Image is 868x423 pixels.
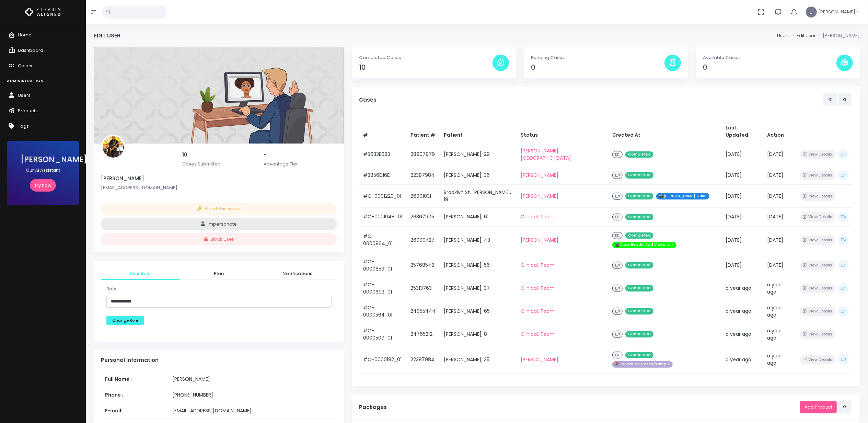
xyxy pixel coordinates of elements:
th: E-mail : [101,403,168,419]
h4: 0 [703,64,836,71]
th: Last Updated [722,120,763,143]
td: [DATE] [763,226,796,254]
span: Completed [625,172,653,179]
td: a year ago [722,323,763,346]
a: Add Product [800,401,837,414]
button: View Details [800,355,835,364]
td: 28907879 [406,143,440,166]
td: 26099727 [406,226,440,254]
td: a year ago [722,300,763,323]
span: [PERSON_NAME] [818,9,855,15]
h4: Personal Information [101,357,337,363]
span: Completed [625,285,653,291]
button: Block User [101,233,337,246]
p: Completed Cases [359,54,493,61]
td: [EMAIL_ADDRESS][DOMAIN_NAME] [168,403,337,419]
button: Reset Password [101,203,337,215]
span: User Role [106,270,174,277]
button: View Details [800,236,835,245]
a: [PERSON_NAME] [521,193,559,199]
p: Pending Cases [531,54,664,61]
a: Logo Horizontal [25,5,61,19]
td: [PERSON_NAME], 56 [440,254,517,277]
span: Completed [625,193,653,199]
span: Completed [625,214,653,220]
a: Clinical, Team [521,308,555,315]
h5: 10 [182,152,255,158]
td: 26901031 [406,185,440,208]
h5: - [264,152,337,158]
span: Users [18,92,31,99]
th: Full Name : [101,371,168,387]
td: 24055444 [406,300,440,323]
a: Clinical, Team [521,285,555,291]
td: [PERSON_NAME], 61 [440,208,517,226]
td: [DATE] [763,166,796,184]
td: #O-0000964_01 [359,226,407,254]
td: [PHONE_NUMBER] [168,387,337,403]
button: View Details [800,171,835,180]
span: Completed [625,151,653,158]
td: [PERSON_NAME], 36 [440,166,517,184]
h5: Packages [359,404,800,410]
td: [DATE] [722,254,763,277]
a: [PERSON_NAME][GEOGRAPHIC_DATA] [521,147,571,161]
span: Plan [185,270,253,277]
h4: Edit User [94,32,120,39]
td: 25768548 [406,254,440,277]
button: View Details [800,192,835,201]
span: Completed [625,352,653,358]
a: Try now [30,179,56,192]
p: Our AI Assistant [21,167,65,174]
button: View Details [800,150,835,159]
td: #O-0000192_01 [359,346,407,373]
button: View Details [800,330,835,339]
span: Cases [18,62,32,69]
td: [DATE] [722,226,763,254]
p: Available Cases [703,54,836,61]
td: #O-0001048_01 [359,208,407,226]
td: Brooklyn St. [PERSON_NAME], 18 [440,185,517,208]
h5: [PERSON_NAME] [101,175,337,182]
span: 📸[PERSON_NAME] Case [656,193,709,199]
button: View Details [800,261,835,270]
td: [PERSON_NAME] [168,371,337,387]
a: [PERSON_NAME] [521,172,559,179]
button: View Details [800,212,835,221]
a: Clinical, Team [521,262,555,268]
td: [DATE] [722,185,763,208]
p: Advantage Tier [264,161,337,168]
th: # [359,120,407,143]
td: [PERSON_NAME], 35 [440,346,517,373]
td: a year ago [763,346,796,373]
th: Patient [440,120,517,143]
span: Home [18,32,32,38]
label: Role [106,286,116,293]
td: 22387984 [406,166,440,184]
td: a year ago [763,277,796,300]
td: [DATE] [722,166,763,184]
td: #O-0001220_01 [359,185,407,208]
button: Impersonate [101,218,337,230]
a: Users [777,32,790,39]
span: Completed [625,262,653,268]
p: Cases Submitted [182,161,255,168]
td: 24765212 [406,323,440,346]
td: [DATE] [763,185,796,208]
th: Phone : [101,387,168,403]
span: Completed [625,308,653,315]
a: [PERSON_NAME] [521,356,559,363]
th: Action [763,120,796,143]
button: View Details [800,284,835,293]
th: Patient # [406,120,440,143]
td: 22387984 [406,346,440,373]
span: J [806,7,817,18]
td: [DATE] [722,143,763,166]
td: a year ago [763,323,796,346]
td: #O-0000859_01 [359,254,407,277]
button: Change Role [106,316,144,325]
td: a year ago [763,300,796,323]
h3: [PERSON_NAME] [21,155,65,164]
td: a year ago [722,346,763,373]
td: #O-0000564_01 [359,300,407,323]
